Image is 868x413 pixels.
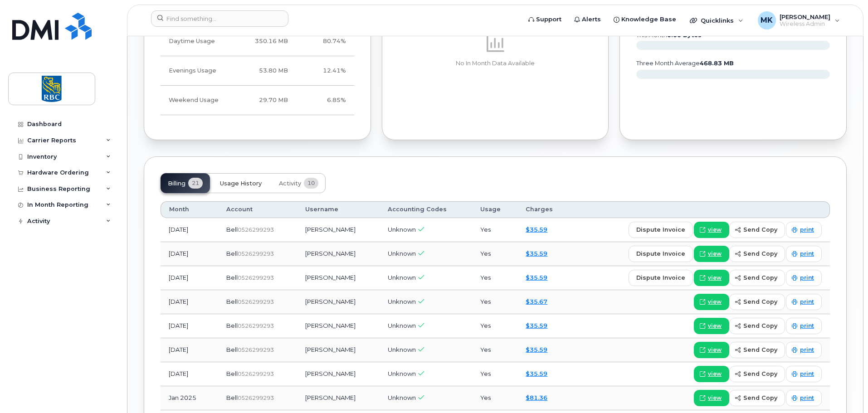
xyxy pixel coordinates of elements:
[161,338,218,362] td: [DATE]
[629,270,693,286] button: dispute invoice
[786,222,822,238] a: print
[399,59,592,68] p: No In Month Data Available
[161,266,218,290] td: [DATE]
[786,366,822,382] a: print
[683,11,750,29] div: Quicklinks
[232,86,296,115] td: 29.70 MB
[526,322,547,329] a: $35.59
[238,346,274,353] span: 0526299293
[729,366,785,382] button: send copy
[226,274,238,281] span: Bell
[388,274,416,281] span: Unknown
[226,226,238,233] span: Bell
[708,322,722,330] span: view
[161,242,218,266] td: [DATE]
[800,346,814,354] span: print
[729,222,785,238] button: send copy
[226,346,238,353] span: Bell
[800,226,814,234] span: print
[786,294,822,310] a: print
[232,56,296,86] td: 53.80 MB
[238,250,274,257] span: 0526299293
[568,10,607,29] a: Alerts
[526,370,547,377] a: $35.59
[297,242,379,266] td: [PERSON_NAME]
[388,226,416,233] span: Unknown
[786,342,822,358] a: print
[800,394,814,402] span: print
[780,13,830,20] span: [PERSON_NAME]
[161,362,218,386] td: [DATE]
[161,56,232,86] td: Evenings Usage
[388,298,416,305] span: Unknown
[472,314,517,338] td: Yes
[161,86,354,115] tr: Friday from 6:00pm to Monday 8:00am
[743,225,777,234] span: send copy
[238,370,274,377] span: 0526299293
[780,20,830,28] span: Wireless Admin
[297,314,379,338] td: [PERSON_NAME]
[800,250,814,258] span: print
[708,370,722,378] span: view
[582,15,601,24] span: Alerts
[388,346,416,353] span: Unknown
[226,394,238,401] span: Bell
[694,342,729,358] a: view
[636,273,685,282] span: dispute invoice
[708,226,722,234] span: view
[238,298,274,305] span: 0526299293
[761,15,773,26] span: MK
[786,318,822,334] a: print
[786,390,822,406] a: print
[232,27,296,56] td: 350.16 MB
[161,218,218,242] td: [DATE]
[800,370,814,378] span: print
[751,11,846,29] div: Mark Koa
[522,10,568,29] a: Support
[786,270,822,286] a: print
[800,274,814,282] span: print
[743,297,777,306] span: send copy
[297,290,379,314] td: [PERSON_NAME]
[536,15,561,24] span: Support
[161,86,232,115] td: Weekend Usage
[472,362,517,386] td: Yes
[238,274,274,281] span: 0526299293
[694,270,729,286] a: view
[472,242,517,266] td: Yes
[297,362,379,386] td: [PERSON_NAME]
[218,201,297,218] th: Account
[694,294,729,310] a: view
[388,370,416,377] span: Unknown
[743,345,777,354] span: send copy
[708,250,722,258] span: view
[729,318,785,334] button: send copy
[708,394,722,402] span: view
[526,274,547,281] a: $35.59
[701,17,734,24] span: Quicklinks
[151,10,288,27] input: Find something...
[304,178,318,189] span: 10
[296,27,354,56] td: 80.74%
[380,201,473,218] th: Accounting Codes
[161,386,218,410] td: Jan 2025
[388,394,416,401] span: Unknown
[161,201,218,218] th: Month
[694,318,729,334] a: view
[708,274,722,282] span: view
[621,15,676,24] span: Knowledge Base
[729,246,785,262] button: send copy
[296,56,354,86] td: 12.41%
[161,314,218,338] td: [DATE]
[472,218,517,242] td: Yes
[472,201,517,218] th: Usage
[729,342,785,358] button: send copy
[729,270,785,286] button: send copy
[226,322,238,329] span: Bell
[297,201,379,218] th: Username
[279,180,301,187] span: Activity
[800,298,814,306] span: print
[472,386,517,410] td: Yes
[226,298,238,305] span: Bell
[526,346,547,353] a: $35.59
